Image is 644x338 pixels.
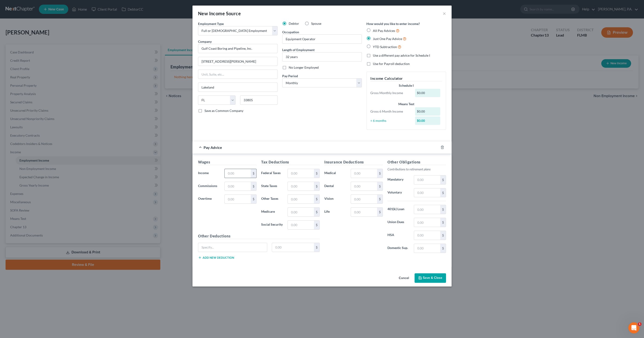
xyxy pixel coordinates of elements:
input: 0.00 [351,208,377,216]
h5: Other Obligations [387,159,446,165]
input: 0.00 [351,182,377,191]
div: New Income Source [198,10,241,17]
input: 0.00 [288,195,314,203]
h5: Wages [198,159,257,165]
label: Vision [322,194,348,204]
div: $ [440,188,446,197]
div: $ [377,169,383,178]
label: Medicare [259,207,285,217]
input: 0.00 [351,195,377,203]
div: $ [377,195,383,203]
label: How would you like to enter income? [366,21,420,26]
input: 0.00 [288,208,314,216]
label: Voluntary [385,188,412,197]
span: Spouse [311,22,321,25]
div: $ [314,195,319,203]
span: Just One Pay Advice [373,37,402,41]
div: $0.00 [415,117,440,125]
span: 1 [638,322,641,326]
input: Search company by name... [198,44,278,53]
div: $ [440,231,446,240]
label: Overtime [196,194,222,204]
input: 0.00 [225,195,251,203]
div: $ [440,218,446,227]
label: Dental [322,182,348,191]
div: Means Test [370,102,442,106]
label: 401(k) Loan [385,205,412,214]
div: $ [251,182,256,191]
h5: Income Calculator [370,76,442,81]
input: 0.00 [288,182,314,191]
input: -- [282,35,362,43]
input: 0.00 [288,221,314,229]
span: No Longer Employed [289,65,319,69]
input: 0.00 [288,169,314,178]
input: 0.00 [414,231,440,240]
label: Medical [322,169,348,178]
input: 0.00 [414,175,440,184]
div: $ [314,243,319,252]
input: 0.00 [414,244,440,253]
span: Pay Advice [204,145,222,150]
label: Social Security [259,220,285,230]
span: Pay Period [282,74,298,78]
label: Domestic Sup. [385,244,412,253]
input: 0.00 [272,243,314,252]
input: Specify... [198,243,267,252]
input: Unit, Suite, etc... [198,70,277,79]
div: $0.00 [415,89,440,97]
h5: Insurance Deductions [324,159,383,165]
span: Income [198,171,209,175]
span: Employment Type [198,22,224,26]
div: $ [314,221,319,229]
input: 0.00 [225,169,251,178]
input: ex: 2 years [282,52,362,61]
div: $ [314,208,319,216]
span: Save as Common Company [204,109,243,113]
span: All Pay Advices [373,29,395,33]
label: Federal Taxes [259,169,285,178]
span: Debtor [289,22,299,25]
input: Enter city... [198,83,277,92]
span: Use a different pay advice for Schedule I [373,53,430,57]
div: $ [440,205,446,214]
span: YTD Subtraction [373,45,397,49]
label: State Taxes [259,182,285,191]
div: $ [314,169,319,178]
div: $ [377,182,383,191]
p: Contributions to retirement plans [387,167,446,172]
input: 0.00 [414,218,440,227]
input: 0.00 [414,188,440,197]
label: HSA [385,231,412,240]
label: Union Dues [385,218,412,227]
button: Cancel [395,274,413,283]
input: Enter address... [198,57,277,66]
div: $0.00 [415,107,440,116]
label: Mandatory [385,175,412,184]
input: 0.00 [225,182,251,191]
div: Gross 6 Month Income [368,109,413,114]
h5: Tax Deductions [261,159,320,165]
div: ÷ 6 months [368,118,413,123]
input: 0.00 [351,169,377,178]
button: Save & Close [415,273,446,283]
label: Occupation [282,30,299,34]
div: Schedule I [370,83,442,88]
div: $ [251,169,256,178]
iframe: Intercom live chat [628,322,639,333]
label: Commissions [196,182,222,191]
div: $ [251,195,256,203]
h5: Other Deductions [198,233,320,239]
input: 0.00 [414,205,440,214]
label: Life [322,207,348,217]
input: Enter zip... [240,95,278,105]
button: × [443,11,446,16]
div: $ [377,208,383,216]
button: Add new deduction [198,256,234,259]
label: Other Taxes [259,194,285,204]
div: $ [440,244,446,253]
div: $ [314,182,319,191]
div: Gross Monthly Income [368,91,413,95]
span: Company [198,40,212,43]
div: $ [440,175,446,184]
